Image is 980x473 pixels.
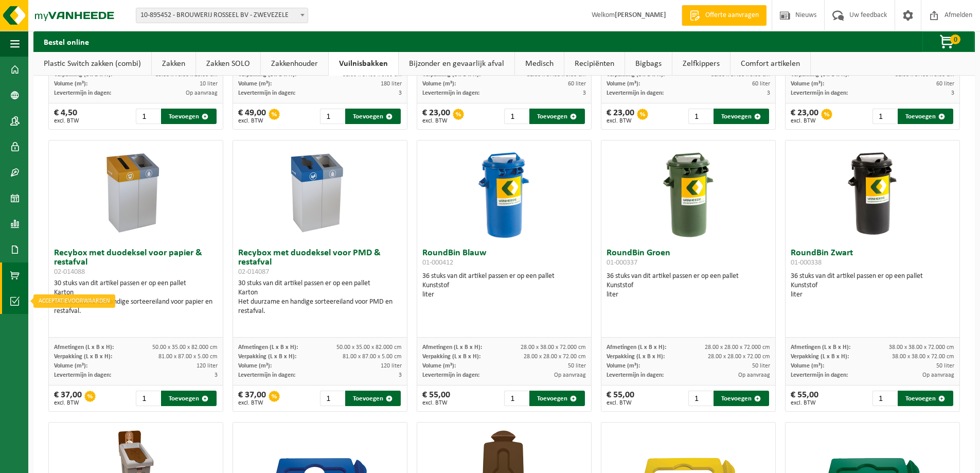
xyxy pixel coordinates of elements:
div: liter [607,290,770,300]
img: 02-014087 [269,141,371,243]
span: Op aanvraag [738,372,770,378]
span: 02-014088 [54,268,85,276]
div: € 4,50 [54,109,79,124]
div: liter [422,290,586,300]
a: Zakkenhouder [261,52,328,76]
div: Kunststof [607,281,770,290]
div: € 23,00 [791,109,818,124]
span: 01-000337 [607,259,637,267]
span: 38.00 x 38.00 x 72.00 cm [892,354,954,360]
span: 50.00 x 35.00 x 82.000 cm [152,344,218,351]
div: 30 stuks van dit artikel passen er op een pallet [54,279,218,316]
h3: RoundBin Blauw [422,249,586,269]
h2: Bestel online [33,31,99,51]
span: excl. BTW [607,118,634,124]
span: 10-895452 - BROUWERIJ ROSSEEL BV - ZWEVEZELE [136,8,308,23]
div: Karton [54,288,218,297]
span: Volume (m³): [238,81,272,87]
div: € 23,00 [422,109,450,124]
span: Op aanvraag [186,90,218,96]
span: Levertermijn in dagen: [422,372,479,378]
a: Zelfkippers [672,52,730,76]
div: Kunststof [422,281,586,290]
span: 01-000338 [791,259,822,267]
span: 180 liter [381,81,402,87]
span: Verpakking (L x B x H): [791,354,849,360]
span: excl. BTW [607,400,634,406]
a: Medisch [515,52,564,76]
span: 02-014087 [238,268,269,276]
span: excl. BTW [791,400,818,406]
span: Op aanvraag [922,372,954,378]
span: 10 liter [200,81,218,87]
span: 3 [767,90,770,96]
a: Recipiënten [564,52,625,76]
h3: RoundBin Groen [607,249,770,269]
span: 50 liter [752,363,770,369]
span: Verpakking (L x B x H): [422,354,480,360]
span: Levertermijn in dagen: [54,90,111,96]
span: 50.00 x 35.00 x 82.000 cm [336,344,402,351]
span: Volume (m³): [54,81,87,87]
span: Levertermijn in dagen: [607,90,664,96]
span: 3 [399,372,402,378]
button: Toevoegen [345,109,401,124]
span: Levertermijn in dagen: [791,372,848,378]
span: Volume (m³): [422,81,456,87]
span: 3 [399,90,402,96]
img: 01-000412 [478,141,530,243]
button: 0 [922,31,974,52]
a: Bigbags [625,52,672,76]
span: 60 liter [936,81,954,87]
input: 1 [136,391,160,406]
button: Toevoegen [529,109,585,124]
span: Afmetingen (L x B x H): [54,344,114,351]
input: 1 [688,109,712,124]
div: € 55,00 [422,391,450,406]
span: excl. BTW [54,118,79,124]
input: 1 [320,391,344,406]
span: 28.00 x 28.00 x 72.00 cm [708,354,770,360]
input: 1 [872,109,897,124]
span: 50 liter [568,363,586,369]
span: Verpakking (L x B x H): [54,354,112,360]
span: 120 liter [381,363,402,369]
div: liter [791,290,954,300]
span: Verpakking (L x B x H): [607,354,665,360]
h3: RoundBin Zwart [791,249,954,269]
div: € 49,00 [238,109,266,124]
strong: [PERSON_NAME] [615,11,666,19]
span: 60 liter [752,81,770,87]
span: Verpakking (L x B x H): [238,354,296,360]
a: Vuilnisbakken [329,52,398,76]
span: excl. BTW [238,118,266,124]
span: 50 liter [936,363,954,369]
span: Afmetingen (L x B x H): [791,344,850,351]
span: 3 [951,90,954,96]
img: 01-000337 [663,141,714,243]
span: Levertermijn in dagen: [54,372,111,378]
div: 36 stuks van dit artikel passen er op een pallet [791,272,954,300]
span: 10-895452 - BROUWERIJ ROSSEEL BV - ZWEVEZELE [136,8,308,23]
span: 3 [215,372,218,378]
a: Zakken SOLO [196,52,260,76]
span: excl. BTW [422,118,450,124]
a: Bijzonder en gevaarlijk afval [399,52,514,76]
span: 120 liter [197,363,218,369]
span: 81.00 x 87.00 x 5.00 cm [158,354,218,360]
span: Volume (m³): [607,363,640,369]
span: excl. BTW [791,118,818,124]
span: excl. BTW [422,400,450,406]
span: Offerte aanvragen [703,10,761,21]
button: Toevoegen [714,109,769,124]
span: Levertermijn in dagen: [422,90,479,96]
button: Toevoegen [161,391,217,406]
button: Toevoegen [161,109,217,124]
div: € 23,00 [607,109,634,124]
span: Afmetingen (L x B x H): [238,344,298,351]
span: Afmetingen (L x B x H): [607,344,666,351]
button: Toevoegen [898,109,953,124]
h3: Recybox met duodeksel voor papier & restafval [54,249,218,276]
div: 36 stuks van dit artikel passen er op een pallet [422,272,586,300]
a: Offerte aanvragen [682,5,767,26]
